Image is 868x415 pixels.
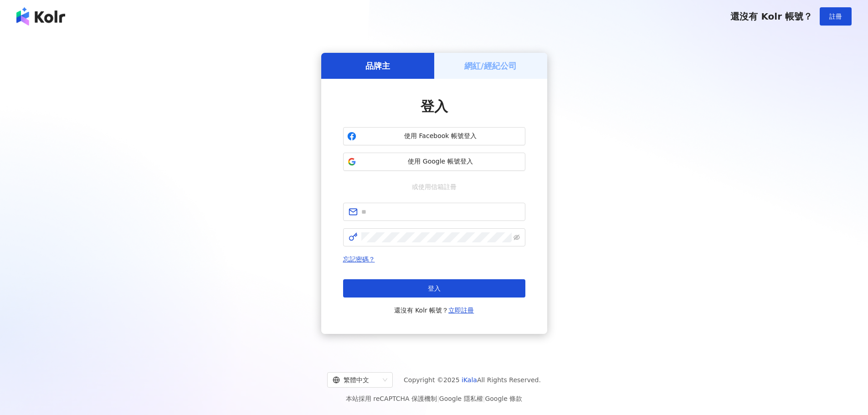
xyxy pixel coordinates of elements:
[343,279,525,297] button: 登入
[343,256,375,263] a: 忘記密碼？
[514,234,520,241] span: eye-invisible
[829,13,842,20] span: 註冊
[462,376,477,384] a: iKala
[16,7,65,26] img: logo
[448,307,474,314] a: 立即註冊
[485,395,522,402] a: Google 條款
[437,395,439,402] span: |
[439,395,483,402] a: Google 隱私權
[346,393,522,404] span: 本站採用 reCAPTCHA 保護機制
[428,285,441,292] span: 登入
[343,153,525,171] button: 使用 Google 帳號登入
[404,374,541,385] span: Copyright © 2025 All Rights Reserved.
[360,132,521,141] span: 使用 Facebook 帳號登入
[730,11,812,22] span: 還沒有 Kolr 帳號？
[343,127,525,145] button: 使用 Facebook 帳號登入
[421,98,448,114] span: 登入
[333,373,379,387] div: 繁體中文
[394,305,474,316] span: 還沒有 Kolr 帳號？
[360,157,521,166] span: 使用 Google 帳號登入
[406,182,463,192] span: 或使用信箱註冊
[820,7,852,26] button: 註冊
[365,60,390,72] h5: 品牌主
[464,60,517,72] h5: 網紅/經紀公司
[483,395,485,402] span: |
